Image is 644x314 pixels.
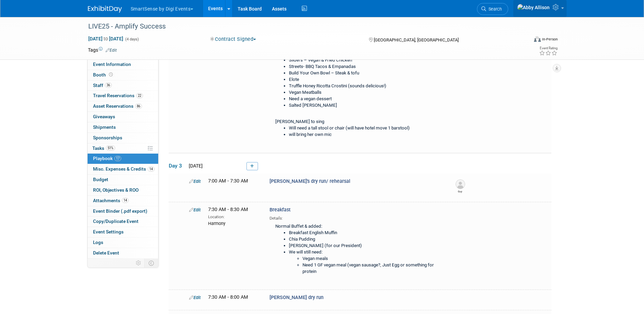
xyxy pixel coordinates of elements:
span: Search [486,6,502,12]
div: Details: [270,213,444,221]
span: Event Binder (.pdf export) [93,208,147,214]
span: ROI, Objectives & ROO [93,187,139,193]
span: Day 3 [169,162,186,170]
a: Attachments14 [88,196,158,206]
a: Misc. Expenses & Credits14 [88,164,158,174]
a: Edit [189,295,201,300]
a: Edit [106,48,117,53]
li: Vegan Meatballs [289,89,441,96]
li: Chia Pudding [289,236,441,243]
a: Shipments [88,122,158,133]
a: Giveaways [88,112,158,122]
span: [PERSON_NAME] dry run [270,295,324,300]
div: [PERSON_NAME] to sing [270,55,444,144]
span: 36 [105,83,112,88]
span: Budget [93,177,108,182]
a: Event Binder (.pdf export) [88,206,158,216]
span: [GEOGRAPHIC_DATA], [GEOGRAPHIC_DATA] [374,37,459,42]
li: Vegan meals [302,256,441,262]
a: Search [477,3,508,15]
span: Delete Event [93,250,119,256]
div: Normal Buffet & added: [270,221,444,281]
span: Sponsorships [93,135,122,140]
span: Playbook [93,156,121,161]
a: Booth [88,70,158,80]
span: 7:30 AM - 8:30 AM [208,207,248,212]
a: Delete Event [88,248,158,258]
li: We will still need: [289,249,441,256]
span: 14 [148,167,154,172]
a: Logs [88,238,158,248]
div: Event Rating [539,47,557,50]
span: Giveaways [93,114,115,119]
li: Truffle Honey Ricotta Crostini (sounds delicious!) [289,83,441,89]
span: Tasks [92,145,115,151]
span: Event Information [93,62,131,67]
a: Staff36 [88,81,158,91]
span: Attachments [93,198,129,203]
li: Salted [PERSON_NAME] [289,102,441,109]
span: 22 [136,93,143,98]
div: Guy Yehiav [456,189,464,193]
img: Guy Yehiav [456,179,465,189]
li: will bring her own mic [289,132,441,138]
a: Event Information [88,59,158,70]
li: Need 1 GF vegan meal (vegan sausage?, Just Egg or something for protein [302,262,441,275]
a: Copy/Duplicate Event [88,216,158,227]
span: 17 [114,156,121,161]
div: In-Person [542,37,558,42]
span: 7:30 AM - 8:00 AM [208,294,248,300]
a: Edit [189,207,201,212]
a: Tasks51% [88,143,158,154]
a: Travel Reservations22 [88,91,158,101]
td: Toggle Event Tabs [144,259,158,267]
span: Shipments [93,124,116,130]
span: Booth [93,72,114,77]
span: 51% [106,145,115,151]
span: Event Settings [93,229,124,234]
span: to [103,36,109,41]
a: Budget [88,175,158,185]
a: Event Settings [88,227,158,237]
span: Booth not reserved yet [108,72,114,77]
li: Will need a tall stool or chair (will have hotel move 1 barstool) [289,125,441,132]
li: Breakfast English Muffin [289,230,441,236]
a: Playbook17 [88,154,158,164]
div: Event Format [488,35,558,46]
span: Copy/Duplicate Event [93,219,139,224]
div: Harmony [208,220,259,227]
span: Staff [93,83,112,88]
span: 14 [122,198,129,203]
li: Elote [289,76,441,83]
span: 7:00 AM - 7:30 AM [208,178,248,184]
li: Build Your Own Bowl – Steak & tofu [289,70,441,76]
div: Location: [208,213,259,220]
span: Travel Reservations [93,93,143,98]
span: [DATE] [187,163,203,169]
a: Edit [189,179,201,184]
li: Sliders – Vegan & Fried Chicken [289,57,441,64]
span: [DATE] [DATE] [88,36,124,42]
span: Breakfast [270,207,291,213]
a: ROI, Objectives & ROO [88,185,158,195]
span: 86 [135,104,142,109]
div: LIVE25 - Amplify Success [86,20,518,33]
li: [PERSON_NAME] (for our President) [289,243,441,249]
a: Sponsorships [88,133,158,143]
img: ExhibitDay [88,6,122,13]
span: Misc. Expenses & Credits [93,166,154,172]
td: Personalize Event Tab Strip [133,259,145,267]
li: Need a vegan dessert [289,96,441,102]
li: Streets- BBQ Tacos & Empanadas [289,64,441,70]
span: Logs [93,240,103,245]
td: Tags [88,47,117,53]
a: Asset Reservations86 [88,101,158,111]
button: Contract Signed [208,36,259,43]
img: Format-Inperson.png [534,36,541,42]
span: [PERSON_NAME]'s dry run/ rehearsal [270,178,350,184]
img: Abby Allison [517,4,550,11]
span: (4 days) [125,37,139,41]
span: Asset Reservations [93,103,142,109]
